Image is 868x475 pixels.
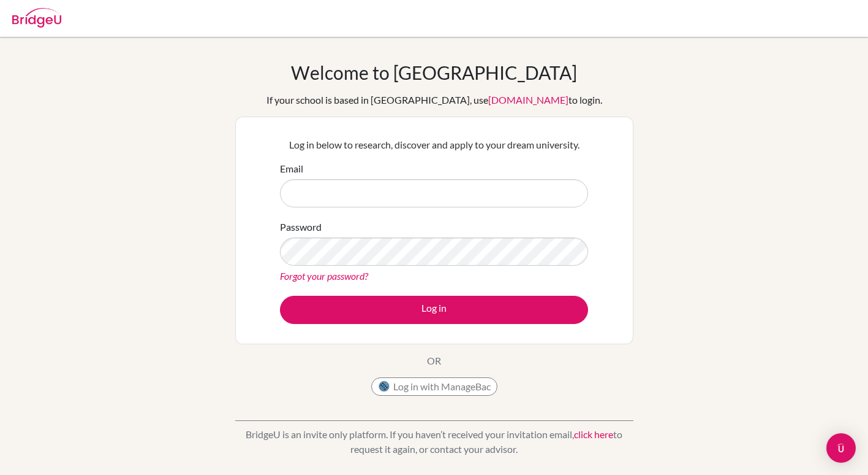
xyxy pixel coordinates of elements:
[280,296,588,324] button: Log in
[371,377,497,396] button: Log in with ManageBac
[488,94,568,106] a: [DOMAIN_NAME]
[280,161,303,176] label: Email
[427,353,441,368] p: OR
[280,270,368,282] a: Forgot your password?
[280,220,322,234] label: Password
[12,8,61,28] img: Bridge-U
[291,61,577,83] h1: Welcome to [GEOGRAPHIC_DATA]
[826,433,856,463] div: Open Intercom Messenger
[280,137,588,152] p: Log in below to research, discover and apply to your dream university.
[266,93,602,107] div: If your school is based in [GEOGRAPHIC_DATA], use to login.
[574,428,613,440] a: click here
[235,427,633,457] p: BridgeU is an invite only platform. If you haven’t received your invitation email, to request it ...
